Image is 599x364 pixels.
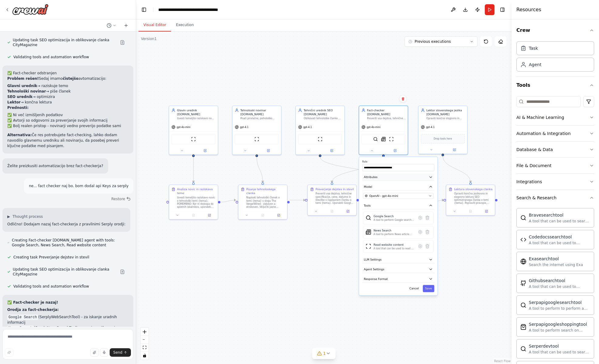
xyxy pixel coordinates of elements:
[374,247,414,250] div: A tool that can be used to read a website content.
[12,238,128,248] span: Creating Fact-checker [DOMAIN_NAME] agent with tools: Google Search, News Search, Read website co...
[177,187,215,195] div: Analiza novic in raziskava teme
[13,255,89,260] span: Creating task Preverjanje dejstev in stevil
[417,214,424,221] button: Configure tool
[516,158,594,174] button: File & Document
[304,108,342,116] div: Tehnični urednik SEO [DOMAIN_NAME]
[359,106,408,155] div: Fact-checker [DOMAIN_NAME]Preveriti vsa dejstva, tehnične specifikacije, cene in številke v tehno...
[418,106,467,154] div: Lektor slovenskega jezika [DOMAIN_NAME]Opraviti končno slogovno in jezikovno lekturo članka o tem...
[240,126,248,129] span: gpt-4.1
[367,117,405,120] div: Preveriti vsa dejstva, tehnične specifikacije, cene in številke v tehnološkem članku o temi {tema...
[238,185,287,220] div: Pisanje tehnoloskega clankaNapisati tehnološki članek o temi {tema} v slogu The Verge/Wired - zab...
[194,148,216,153] button: Open in side panel
[407,285,421,292] button: Cancel
[7,76,128,81] p: Sedaj imamo avtomatizacijo:
[529,278,590,284] div: Githubsearchtool
[7,106,29,110] strong: Prednosti:
[141,352,149,359] button: toggle interactivity
[246,196,285,209] div: Napisati tehnološki članek o temi {tema} v slogu The Verge/Wired - zabaven a strokoven. Vključiti...
[100,348,108,357] button: Click to speak your automation idea
[7,99,128,105] li: → končna lektura
[434,137,452,141] span: Drop tools here
[7,315,38,320] code: Google Search
[7,89,128,94] li: → piše članek
[330,157,385,182] g: Edge from 1305faed-3293-4a97-83af-90ce1fc67779 to 673dbd59-61a2-44bd-85ac-0f67a431132a
[185,213,202,218] button: No output available
[13,38,115,47] span: Updating task SEO optimizacija in oblikovanje clanka CityMagazine
[516,22,594,39] button: Crew
[177,108,215,116] div: Glavin urednik [DOMAIN_NAME]
[367,108,405,116] div: Fact-checker [DOMAIN_NAME]
[443,147,466,152] button: Open in side panel
[498,5,507,14] button: Hide right sidebar
[529,306,590,311] div: A tool to perform to perform a Google search with a search_query.
[462,209,479,214] button: No output available
[529,45,538,51] div: Task
[529,212,590,218] div: Bravesearchtool
[158,7,227,13] nav: breadcrumb
[454,187,492,191] div: Lektura slovenskega clanka
[7,214,43,219] button: ▶Thought process
[323,350,326,356] span: 1
[529,321,590,327] div: Serpapigoogleshoppingtool
[104,22,119,29] button: Switch to previous chat
[13,55,89,59] span: Validating tools and automation workflow
[529,284,590,289] div: A tool that can be used to semantic search a query from a github repo's content. This is not the ...
[516,147,553,153] div: Database & Data
[516,163,552,169] div: File & Document
[191,157,195,182] g: Edge from 6c4c562f-d5e1-493b-8b06-521e63dfbd18 to 3d12571d-fa5a-4bb9-a6dc-77046a9d3949
[141,344,149,352] button: fit view
[424,228,431,235] button: Delete tool
[381,137,386,142] img: SerplyNewsSearchTool
[240,117,279,120] div: Pisati privlačne, psihološko premišljene tehnološke članke, ki ohranijo bralčevo pozornost od zač...
[272,213,286,218] button: Open in side panel
[364,258,382,261] span: LLM Settings
[13,267,115,277] span: Updating task SEO optimizacija in oblikovanje clanka CityMagazine
[399,95,407,103] button: Delete node
[303,126,312,129] span: gpt-4.1
[362,256,434,263] button: LLM Settings
[7,123,128,129] li: ✅ Bolj realen pristop - novinarji vedno preverijo podatke sami
[90,348,99,357] button: Upload files
[7,133,32,137] strong: Alternativa:
[417,243,424,250] button: Configure tool
[257,148,280,153] button: Open in side panel
[7,84,37,88] strong: Glavni urednik
[7,76,39,81] strong: Problem rešen!
[529,256,583,262] div: Exasearchtool
[12,214,43,219] span: Thought process
[529,62,541,68] div: Agent
[110,348,131,357] button: Send
[7,94,128,99] li: → optimizira
[176,126,190,129] span: gpt-4o-mini
[362,174,434,181] button: Attributes
[480,209,493,214] button: Open in side panel
[7,112,128,118] li: ✅ Ni več izmišljenih podatkov
[516,174,594,190] button: Integrations
[374,219,414,222] div: A tool to perform Google search with a search_query.
[529,262,583,267] div: Search the internet using Exa
[529,241,590,245] div: A tool that can be used to semantic search a query from a Code Docs content.
[7,89,46,93] strong: Tehnološki novinar
[520,280,526,286] img: Githubsearchtool
[516,114,564,120] div: AI & Machine Learning
[316,187,354,191] div: Preverjanje dejstev in stevil
[141,328,149,359] div: React Flow controls
[191,137,196,142] img: ScrapeWebsiteTool
[141,336,149,344] button: zoom out
[255,137,259,142] img: ScrapeWebsiteTool
[364,277,388,281] span: Response Format
[362,183,434,190] button: Model
[7,308,59,312] strong: Orodja za fact-checkerja:
[63,76,78,81] strong: čistejšo
[520,324,526,330] img: Serpapigoogleshoppingtool
[169,185,218,220] div: Analiza novic in raziskava temeIzvesti temeljito raziskavo novic o tehnološki temi {tema}. POMEMB...
[366,244,371,249] img: ScrapeWebsiteTool
[529,299,590,305] div: Serpapigooglesearchtool
[203,213,216,218] button: Open in side panel
[240,108,279,116] div: Tehnoloski novinar [DOMAIN_NAME]
[7,314,128,325] li: (SerplyWebSearchTool) - za iskanje uradnih informacij
[374,243,414,247] div: Read website content
[520,215,526,221] img: Bravesearchtool
[362,266,434,273] button: Agent Settings
[7,221,125,227] p: Odlično! Dodajam nazaj fact-checkerja z pravilnimi Serply orodji:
